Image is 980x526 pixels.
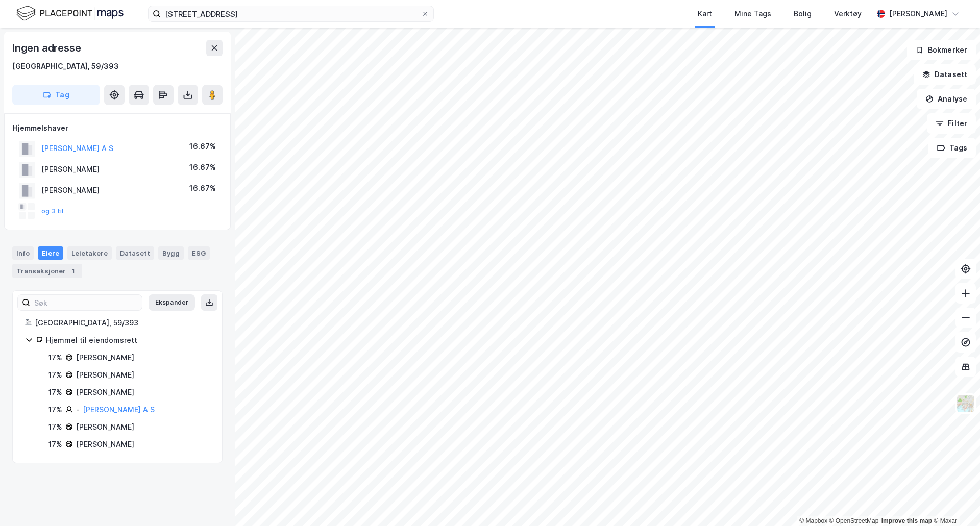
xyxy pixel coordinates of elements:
div: Info [12,246,34,260]
input: Søk [30,295,142,310]
div: 16.67% [189,161,216,173]
div: Verktøy [834,8,862,20]
div: [PERSON_NAME] [41,184,100,196]
div: Bygg [158,246,184,260]
div: 17% [48,421,62,433]
button: Filter [927,113,976,134]
div: 17% [48,438,62,450]
div: 17% [48,386,62,398]
a: [PERSON_NAME] A S [83,405,155,414]
div: Eiere [38,246,63,260]
div: [GEOGRAPHIC_DATA], 59/393 [12,60,119,72]
div: ESG [188,246,210,260]
div: Leietakere [67,246,112,260]
div: Transaksjoner [12,264,82,278]
button: Tag [12,85,100,105]
div: [PERSON_NAME] [76,421,134,433]
button: Tags [928,138,976,158]
button: Ekspander [149,294,195,311]
div: 16.67% [189,182,216,194]
button: Datasett [914,64,976,85]
div: Kart [698,8,712,20]
div: [PERSON_NAME] [76,352,134,364]
button: Bokmerker [907,40,976,60]
div: Mine Tags [734,8,771,20]
div: [PERSON_NAME] [889,8,947,20]
div: [GEOGRAPHIC_DATA], 59/393 [35,317,210,329]
div: [PERSON_NAME] [76,386,134,398]
div: [PERSON_NAME] [41,163,100,176]
button: Analyse [917,89,976,109]
div: 16.67% [189,140,216,153]
div: Datasett [116,246,154,260]
iframe: Chat Widget [929,477,980,526]
a: Mapbox [799,517,827,524]
div: 17% [48,404,62,416]
div: 17% [48,369,62,381]
a: Improve this map [881,517,932,524]
div: Hjemmelshaver [13,122,222,134]
div: - [76,404,80,416]
div: 17% [48,352,62,364]
img: logo.f888ab2527a4732fd821a326f86c7f29.svg [16,5,124,22]
div: 1 [68,266,78,276]
div: [PERSON_NAME] [76,438,134,450]
div: [PERSON_NAME] [76,369,134,381]
div: Bolig [794,8,812,20]
div: Kontrollprogram for chat [929,477,980,526]
div: Ingen adresse [12,40,83,56]
div: Hjemmel til eiendomsrett [46,334,210,346]
input: Søk på adresse, matrikkel, gårdeiere, leietakere eller personer [161,6,421,21]
img: Z [956,394,975,413]
a: OpenStreetMap [829,517,879,524]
